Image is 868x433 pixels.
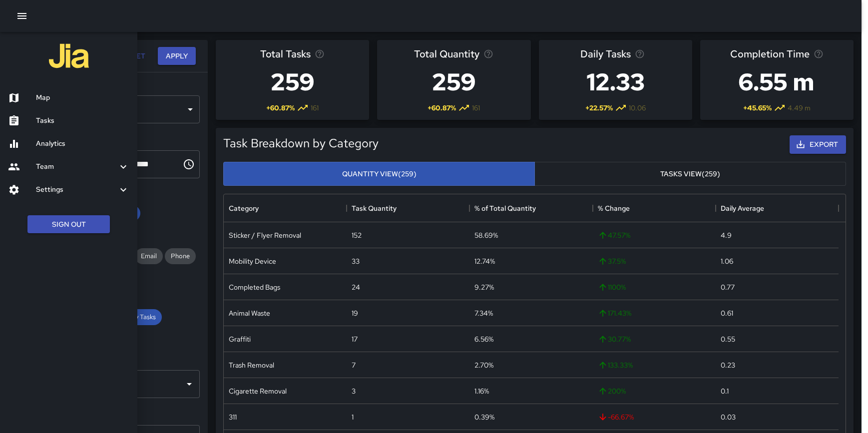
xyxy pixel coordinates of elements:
[36,138,129,149] h6: Analytics
[36,92,129,103] h6: Map
[27,215,110,234] button: Sign Out
[36,161,117,172] h6: Team
[49,36,89,76] img: jia-logo
[36,184,117,195] h6: Settings
[36,115,129,126] h6: Tasks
